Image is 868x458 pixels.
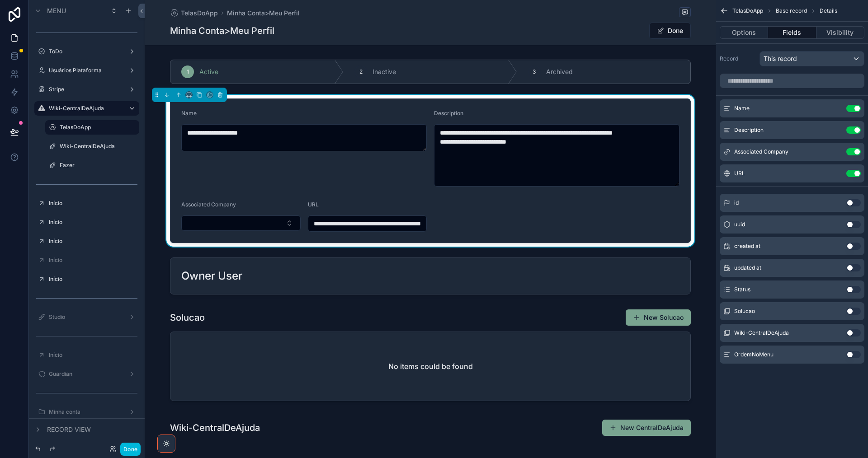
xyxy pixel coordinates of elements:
label: Usuários Plataforma [49,67,121,74]
span: Associated Company [181,201,236,208]
span: TelasDoApp [181,9,218,18]
label: Fazer [60,162,134,169]
span: Record view [47,425,91,434]
h1: Minha Conta>Meu Perfil [170,24,274,37]
button: Fields [768,26,816,39]
button: Options [720,26,768,39]
span: URL [734,170,745,177]
label: Stripe [49,86,121,93]
span: id [734,199,739,206]
span: updated at [734,264,761,271]
label: Início [49,351,134,359]
span: Menu [47,6,66,15]
span: TelasDoApp [732,7,763,14]
span: Description [734,126,764,134]
label: Início [49,219,134,226]
label: ToDo [49,48,121,55]
span: Details [820,7,837,14]
button: Visibility [816,26,864,39]
label: Wiki-CentralDeAjuda [49,105,121,112]
span: Associated Company [734,148,788,155]
span: Name [734,105,750,112]
span: Solucao [734,308,755,315]
a: TelasDoApp [170,9,218,18]
span: created at [734,243,760,250]
span: Status [734,286,750,293]
button: Done [649,23,691,39]
label: Início [49,257,134,264]
span: uuid [734,221,745,228]
button: This record [759,51,864,66]
button: Done [120,443,141,456]
span: This record [764,54,797,63]
span: Description [434,110,463,117]
span: Base record [776,7,807,14]
span: URL [308,201,319,208]
label: Record [720,55,756,62]
button: Select Button [181,215,301,231]
label: Início [49,200,134,207]
label: Studio [49,313,121,321]
label: Minha conta [49,408,121,416]
span: Wiki-CentralDeAjuda [734,329,789,336]
label: Início [49,276,134,283]
label: Guardian [49,370,121,378]
label: TelasDoApp [60,124,134,131]
a: Minha Conta>Meu Perfil [227,9,300,18]
label: Wiki-CentralDeAjuda [60,143,134,150]
label: Início [49,238,134,245]
span: OrdemNoMenu [734,351,774,358]
span: Name [181,110,197,117]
